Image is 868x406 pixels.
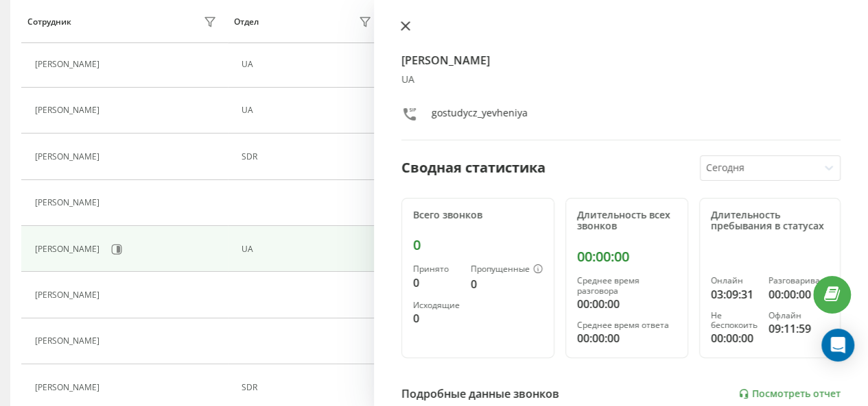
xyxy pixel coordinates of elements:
[401,74,841,86] div: UA
[35,383,103,392] div: [PERSON_NAME]
[432,106,528,126] div: gostudycz_yevheniya
[401,385,559,402] div: Подробные данные звонков
[242,152,375,162] div: SDR
[35,244,103,254] div: [PERSON_NAME]
[471,264,543,275] div: Пропущенные
[242,244,375,254] div: UA
[35,198,103,207] div: [PERSON_NAME]
[769,320,829,337] div: 09:11:59
[401,157,546,178] div: Сводная статистика
[577,320,677,330] div: Среднее время ответа
[738,388,841,400] a: Посмотреть отчет
[413,237,543,253] div: 0
[242,105,375,115] div: UA
[413,264,460,274] div: Принято
[35,336,103,346] div: [PERSON_NAME]
[769,286,829,303] div: 00:00:00
[35,290,103,300] div: [PERSON_NAME]
[711,330,758,346] div: 00:00:00
[577,276,677,296] div: Среднее время разговора
[401,52,841,68] h4: [PERSON_NAME]
[577,249,677,265] div: 00:00:00
[413,275,460,291] div: 0
[471,276,543,292] div: 0
[413,310,460,327] div: 0
[35,105,103,115] div: [PERSON_NAME]
[577,210,677,233] div: Длительность всех звонков
[821,329,854,361] div: Open Intercom Messenger
[577,330,677,346] div: 00:00:00
[413,210,543,221] div: Всего звонков
[711,276,758,286] div: Онлайн
[711,286,758,303] div: 03:09:31
[27,17,71,27] div: Сотрудник
[769,276,829,286] div: Разговаривает
[242,383,375,392] div: SDR
[577,296,677,312] div: 00:00:00
[35,152,103,162] div: [PERSON_NAME]
[35,60,103,69] div: [PERSON_NAME]
[711,210,829,233] div: Длительность пребывания в статусах
[234,17,259,27] div: Отдел
[711,311,758,331] div: Не беспокоить
[769,311,829,320] div: Офлайн
[413,301,460,310] div: Исходящие
[242,60,375,69] div: UA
